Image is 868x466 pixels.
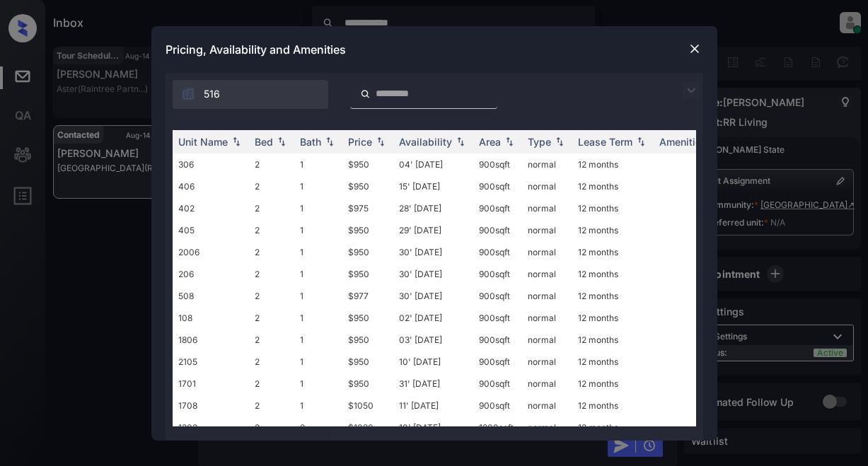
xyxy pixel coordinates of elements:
td: 2 [249,219,294,241]
td: 12 months [572,197,654,219]
img: sorting [453,136,468,146]
td: 2 [249,175,294,197]
td: normal [522,153,572,175]
td: 900 sqft [473,241,522,263]
span: 516 [204,86,220,102]
td: 900 sqft [473,285,522,307]
td: 406 [173,175,249,197]
td: 1 [294,351,342,373]
td: normal [522,307,572,329]
td: 3 [249,417,294,438]
td: 12 months [572,307,654,329]
td: 2 [249,263,294,285]
td: 30' [DATE] [393,263,473,285]
td: $950 [342,351,393,373]
td: $950 [342,153,393,175]
td: normal [522,351,572,373]
td: 1 [294,197,342,219]
td: 15' [DATE] [393,175,473,197]
td: 900 sqft [473,197,522,219]
div: Unit Name [178,136,228,148]
td: 1200 sqft [473,417,522,438]
td: 2 [249,285,294,307]
td: 12 months [572,351,654,373]
img: sorting [552,136,567,146]
div: Area [479,136,501,148]
td: 2 [249,307,294,329]
td: normal [522,219,572,241]
td: 12 months [572,373,654,395]
td: 1 [294,373,342,395]
img: sorting [323,136,337,146]
td: 31' [DATE] [393,373,473,395]
td: 28' [DATE] [393,197,473,219]
td: 2 [249,351,294,373]
td: $1080 [342,417,393,438]
td: 900 sqft [473,175,522,197]
td: 04' [DATE] [393,153,473,175]
img: sorting [634,136,648,146]
td: 900 sqft [473,395,522,417]
img: sorting [229,136,243,146]
img: icon-zuma [360,88,371,100]
td: 900 sqft [473,351,522,373]
img: sorting [502,136,516,146]
td: 2 [249,241,294,263]
td: 508 [173,285,249,307]
td: normal [522,241,572,263]
div: Bed [255,136,273,148]
td: $950 [342,219,393,241]
td: 1 [294,395,342,417]
td: 2 [294,417,342,438]
td: 900 sqft [473,373,522,395]
td: 12 months [572,285,654,307]
td: 30' [DATE] [393,285,473,307]
img: icon-zuma [181,87,195,101]
div: Lease Term [578,136,632,148]
div: Type [528,136,551,148]
td: 2006 [173,241,249,263]
td: 1 [294,307,342,329]
td: 1708 [173,395,249,417]
td: normal [522,263,572,285]
td: 1 [294,219,342,241]
td: 900 sqft [473,219,522,241]
td: normal [522,175,572,197]
div: Amenities [659,136,707,148]
td: $950 [342,329,393,351]
div: Price [348,136,372,148]
td: 306 [173,153,249,175]
td: $950 [342,307,393,329]
td: normal [522,285,572,307]
div: Bath [300,136,321,148]
td: 900 sqft [473,329,522,351]
td: $1050 [342,395,393,417]
td: $975 [342,197,393,219]
td: $977 [342,285,393,307]
td: 206 [173,263,249,285]
td: $950 [342,373,393,395]
td: 12 months [572,153,654,175]
td: 405 [173,219,249,241]
td: normal [522,417,572,438]
td: $950 [342,175,393,197]
td: 1 [294,263,342,285]
td: 10' [DATE] [393,351,473,373]
div: Pricing, Availability and Amenities [151,26,717,73]
td: 2 [249,329,294,351]
td: 29' [DATE] [393,219,473,241]
td: normal [522,373,572,395]
td: 12 months [572,395,654,417]
td: 402 [173,197,249,219]
td: 1 [294,153,342,175]
td: 2 [249,197,294,219]
td: 1806 [173,329,249,351]
td: 12 months [572,329,654,351]
td: 1 [294,329,342,351]
td: $950 [342,263,393,285]
td: 12 months [572,175,654,197]
td: 1 [294,175,342,197]
td: 1 [294,285,342,307]
td: 2105 [173,351,249,373]
img: sorting [274,136,289,146]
